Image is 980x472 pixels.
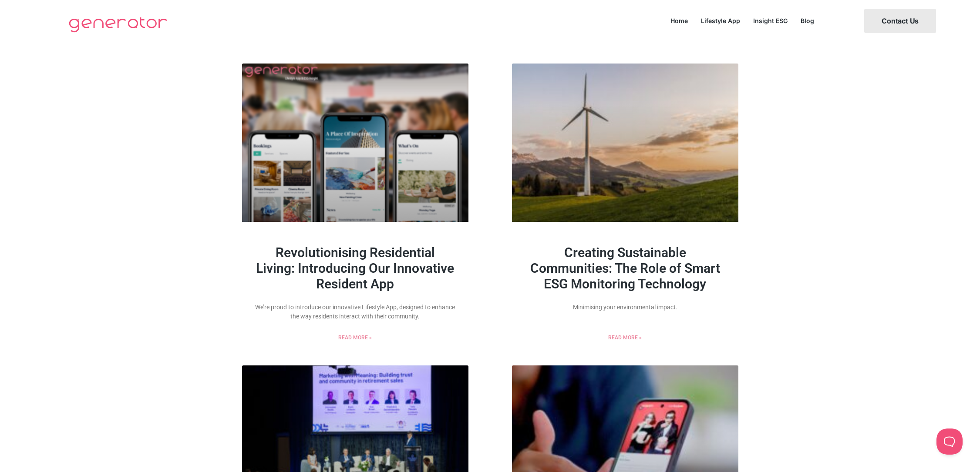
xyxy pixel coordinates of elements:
a: Read more about Revolutionising Residential Living: Introducing Our Innovative Resident App [338,334,372,341]
a: Read more about Creating Sustainable Communities: The Role of Smart ESG Monitoring Technology [608,334,642,341]
a: Blog [794,15,821,27]
a: Lifestyle App [694,15,747,27]
a: Insight ESG [747,15,794,27]
iframe: Toggle Customer Support [936,428,963,455]
a: Contact Us [864,9,936,33]
a: Revolutionising Residential Living: Introducing Our Innovative Resident App [256,245,454,291]
p: Minimising your environmental impact. [525,303,725,312]
span: Contact Us [882,17,919,24]
a: Creating Sustainable Communities: The Role of Smart ESG Monitoring Technology [530,245,720,291]
a: Home [664,15,694,27]
p: We’re proud to introduce our innovative Lifestyle App, designed to enhance the way residents inte... [255,303,455,321]
nav: Menu [664,15,821,27]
